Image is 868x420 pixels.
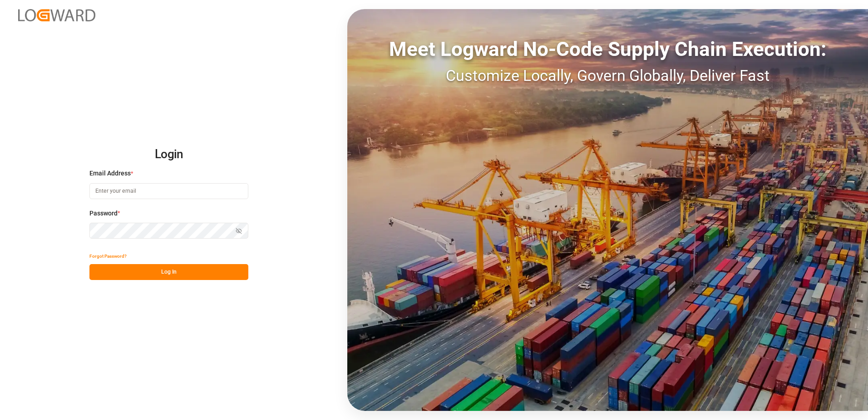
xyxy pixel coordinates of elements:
[89,248,127,264] button: Forgot Password?
[89,169,131,178] span: Email Address
[89,209,118,218] span: Password
[347,64,868,87] div: Customize Locally, Govern Globally, Deliver Fast
[89,140,248,169] h2: Login
[18,9,95,21] img: Logward_new_orange.png
[347,34,868,64] div: Meet Logward No-Code Supply Chain Execution:
[89,264,248,280] button: Log In
[89,183,248,199] input: Enter your email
